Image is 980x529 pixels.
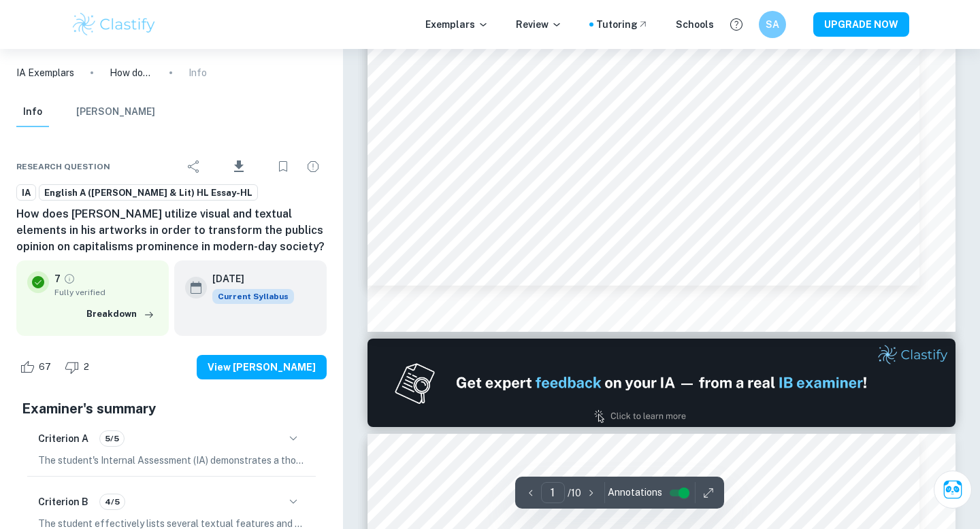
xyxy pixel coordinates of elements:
[212,289,294,304] span: Current Syllabus
[110,65,153,80] p: How does [PERSON_NAME] utilize visual and textual elements in his artworks in order to transform ...
[759,11,786,38] button: SA
[210,149,267,184] div: Download
[100,496,125,508] span: 4/5
[39,186,257,200] span: English A ([PERSON_NAME] & Lit) HL Essay-HL
[22,398,321,419] h5: Examiner's summary
[100,432,124,445] span: 5/5
[299,153,327,180] div: Report issue
[765,17,781,32] h6: SA
[16,97,49,127] button: Info
[83,304,158,324] button: Breakdown
[38,431,88,446] h6: Criterion A
[608,485,662,500] span: Annotations
[934,471,972,509] button: Ask Clai
[813,12,909,37] button: UPGRADE NOW
[425,17,489,32] p: Exemplars
[16,160,110,173] span: Research question
[76,360,97,374] span: 2
[63,273,76,285] a: Grade fully verified
[269,153,297,180] div: Bookmark
[76,97,155,127] button: [PERSON_NAME]
[189,65,207,80] p: Info
[676,17,714,32] a: Schools
[212,289,294,304] div: This exemplar is based on the current syllabus. Feel free to refer to it for inspiration/ideas wh...
[71,11,157,38] img: Clastify logo
[16,184,36,201] a: IA
[180,153,208,180] div: Share
[16,65,74,80] a: IA Exemplars
[16,356,59,378] div: Like
[61,356,97,378] div: Dislike
[16,206,327,255] h6: How does [PERSON_NAME] utilize visual and textual elements in his artworks in order to transform ...
[38,453,305,468] p: The student's Internal Assessment (IA) demonstrates a thorough understanding of the literal and i...
[31,360,59,374] span: 67
[596,17,649,32] a: Tutoring
[39,184,258,201] a: English A ([PERSON_NAME] & Lit) HL Essay-HL
[197,355,327,379] button: View [PERSON_NAME]
[367,339,955,427] img: Ad
[725,13,748,36] button: Help and Feedback
[54,271,61,286] p: 7
[212,271,283,286] h6: [DATE]
[54,286,158,298] span: Fully verified
[516,17,562,32] p: Review
[568,485,581,500] p: / 10
[17,186,35,200] span: IA
[38,494,88,509] h6: Criterion B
